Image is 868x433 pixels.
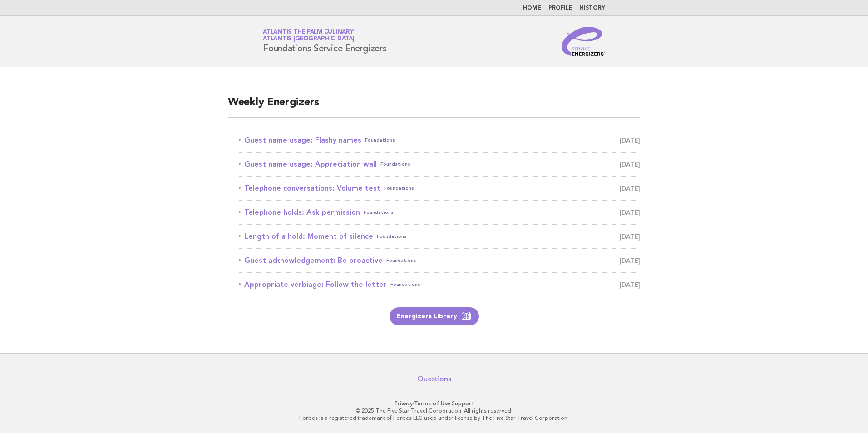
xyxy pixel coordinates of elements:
[548,5,572,11] a: Profile
[263,29,355,42] a: Atlantis The Palm CulinaryAtlantis [GEOGRAPHIC_DATA]
[390,278,420,291] span: Foundations
[414,400,450,407] a: Terms of Use
[620,278,640,291] span: [DATE]
[390,307,479,325] a: Energizers Library
[377,230,407,243] span: Foundations
[239,254,640,267] a: Guest acknowledgement: Be proactiveFoundations [DATE]
[156,407,712,414] p: © 2025 The Five Star Travel Corporation. All rights reserved.
[239,134,640,147] a: Guest name usage: Flashy namesFoundations [DATE]
[386,254,416,267] span: Foundations
[239,278,640,291] a: Appropriate verbiage: Follow the letterFoundations [DATE]
[417,374,451,384] a: Questions
[364,206,394,219] span: Foundations
[620,254,640,267] span: [DATE]
[620,134,640,147] span: [DATE]
[239,182,640,195] a: Telephone conversations: Volume testFoundations [DATE]
[395,400,413,407] a: Privacy
[620,182,640,195] span: [DATE]
[620,230,640,243] span: [DATE]
[523,5,541,11] a: Home
[562,27,605,56] img: Service Energizers
[384,182,414,195] span: Foundations
[263,36,355,42] span: Atlantis [GEOGRAPHIC_DATA]
[239,230,640,243] a: Length of a hold: Moment of silenceFoundations [DATE]
[580,5,605,11] a: History
[620,158,640,171] span: [DATE]
[228,95,640,118] h2: Weekly Energizers
[263,30,387,53] h1: Foundations Service Energizers
[156,400,712,407] p: · ·
[452,400,474,407] a: Support
[620,206,640,219] span: [DATE]
[380,158,410,171] span: Foundations
[156,414,712,422] p: Forbes is a registered trademark of Forbes LLC used under license by The Five Star Travel Corpora...
[239,158,640,171] a: Guest name usage: Appreciation wallFoundations [DATE]
[239,206,640,219] a: Telephone holds: Ask permissionFoundations [DATE]
[365,134,395,147] span: Foundations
